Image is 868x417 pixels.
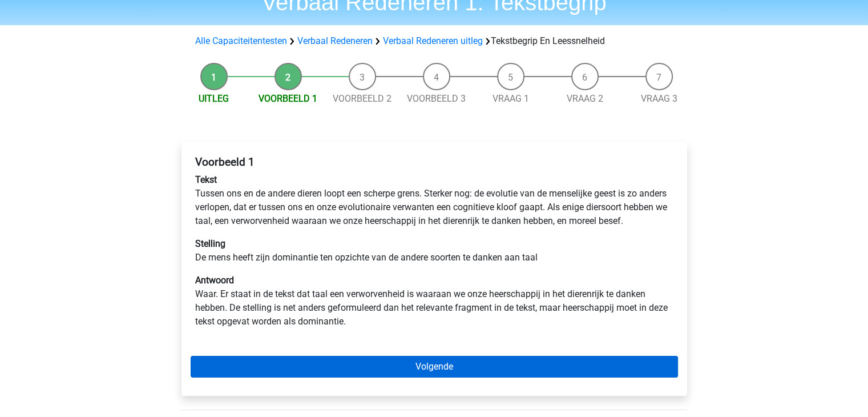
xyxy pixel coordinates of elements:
[641,93,677,104] a: Vraag 3
[191,356,678,378] a: Volgende
[297,35,373,46] a: Verbaal Redeneren
[195,173,673,228] p: Tussen ons en de andere dieren loopt een scherpe grens. Sterker nog: de evolutie van de menselijk...
[195,237,673,264] p: De mens heeft zijn dominantie ten opzichte van de andere soorten te danken aan taal
[195,274,673,328] p: Waar. Er staat in de tekst dat taal een verworvenheid is waaraan we onze heerschappij in het dier...
[567,93,603,104] a: Vraag 2
[407,93,466,104] a: Voorbeeld 3
[333,93,391,104] a: Voorbeeld 2
[492,93,529,104] a: Vraag 1
[195,174,217,185] b: Tekst
[259,93,317,104] a: Voorbeeld 1
[195,155,255,169] b: Voorbeeld 1
[199,93,229,104] a: Uitleg
[195,275,234,286] b: Antwoord
[191,34,678,48] div: Tekstbegrip En Leessnelheid
[195,35,287,46] a: Alle Capaciteitentesten
[195,238,225,249] b: Stelling
[383,35,483,46] a: Verbaal Redeneren uitleg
